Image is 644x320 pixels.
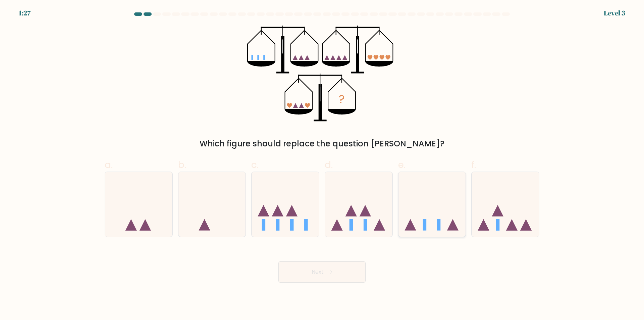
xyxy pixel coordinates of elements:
[325,158,333,171] span: d.
[178,158,186,171] span: b.
[604,8,625,18] div: Level 3
[109,138,535,150] div: Which figure should replace the question [PERSON_NAME]?
[251,158,259,171] span: c.
[471,158,476,171] span: f.
[19,8,31,18] div: 1:27
[398,158,406,171] span: e.
[278,261,366,283] button: Next
[339,91,345,107] tspan: ?
[105,158,113,171] span: a.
